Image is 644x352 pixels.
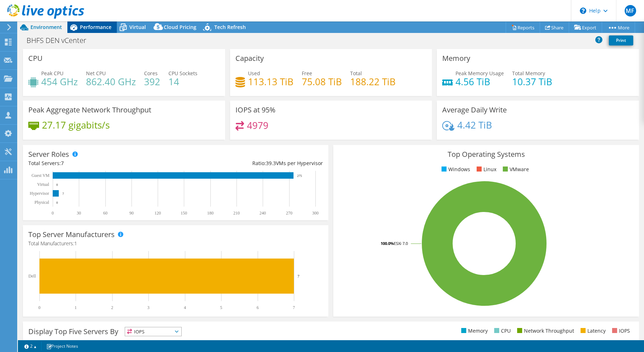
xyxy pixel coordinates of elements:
h4: 75.08 TiB [302,78,342,86]
h4: 4979 [247,121,268,129]
span: CPU Sockets [168,70,197,77]
text: Guest VM [32,173,49,178]
text: 7 [297,274,300,278]
h3: Server Roles [28,150,69,158]
h4: 454 GHz [41,78,78,86]
h4: 14 [168,78,197,86]
text: 240 [259,211,266,216]
text: 30 [77,211,81,216]
h4: 188.22 TiB [350,78,396,86]
span: Net CPU [86,70,106,77]
li: Network Throughput [515,327,574,335]
h4: 10.37 TiB [512,78,552,86]
span: Cores [144,70,158,77]
span: Peak CPU [41,70,63,77]
span: IOPS [125,327,181,336]
text: 5 [220,305,222,310]
h3: Top Server Manufacturers [28,231,115,238]
li: Latency [579,327,606,335]
li: Windows [440,165,470,173]
text: 210 [233,211,240,216]
span: Used [248,70,260,77]
text: 90 [129,211,134,216]
h4: 27.17 gigabits/s [42,121,110,129]
text: 0 [52,211,54,216]
h3: Average Daily Write [442,106,507,114]
text: Dell [28,274,36,279]
li: CPU [492,327,511,335]
li: VMware [501,165,529,173]
h3: Capacity [235,54,264,62]
text: 6 [257,305,259,310]
span: Free [302,70,312,77]
svg: \n [580,8,586,14]
span: Cloud Pricing [164,24,196,30]
text: 180 [207,211,214,216]
a: Export [569,22,602,33]
h4: 392 [144,78,160,86]
h3: IOPS at 95% [235,106,276,114]
span: 1 [74,240,77,247]
a: 2 [19,342,42,351]
li: IOPS [610,327,630,335]
tspan: 100.0% [381,241,394,246]
span: 7 [61,160,64,167]
h3: Top Operating Systems [339,150,633,158]
a: Print [609,35,633,45]
h4: 862.40 GHz [86,78,136,86]
span: Total [350,70,362,77]
text: 60 [103,211,108,216]
text: 275 [297,174,302,178]
span: Total Memory [512,70,545,77]
span: MF [625,5,636,16]
tspan: ESXi 7.0 [394,241,408,246]
text: 0 [56,201,58,204]
span: 39.3 [266,160,276,167]
text: 0 [56,183,58,187]
div: Total Servers: [28,159,176,167]
a: Share [540,22,569,33]
text: 2 [111,305,113,310]
a: More [602,22,635,33]
h1: BHFS DEN vCenter [23,37,97,44]
h3: CPU [28,54,43,62]
h4: 4.56 TiB [455,78,504,86]
a: Project Notes [41,342,83,351]
text: 120 [154,211,161,216]
text: 0 [38,305,40,310]
h3: Memory [442,54,470,62]
span: Virtual [129,24,146,30]
h4: Total Manufacturers: [28,240,323,247]
text: 300 [312,211,319,216]
a: Reports [506,22,540,33]
span: Peak Memory Usage [455,70,504,77]
text: 270 [286,211,292,216]
text: Hypervisor [30,191,49,196]
span: Performance [80,24,111,30]
h4: 113.13 TiB [248,78,294,86]
span: Tech Refresh [214,24,246,30]
li: Memory [459,327,488,335]
h3: Peak Aggregate Network Throughput [28,106,151,114]
text: 1 [75,305,77,310]
text: 150 [181,211,187,216]
text: 3 [147,305,149,310]
text: 4 [184,305,186,310]
span: Environment [30,24,62,30]
text: 7 [293,305,295,310]
text: Physical [34,200,49,205]
li: Linux [475,165,496,173]
div: Ratio: VMs per Hypervisor [176,159,323,167]
text: Virtual [37,182,49,187]
h4: 4.42 TiB [457,121,492,129]
text: 7 [62,192,64,196]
